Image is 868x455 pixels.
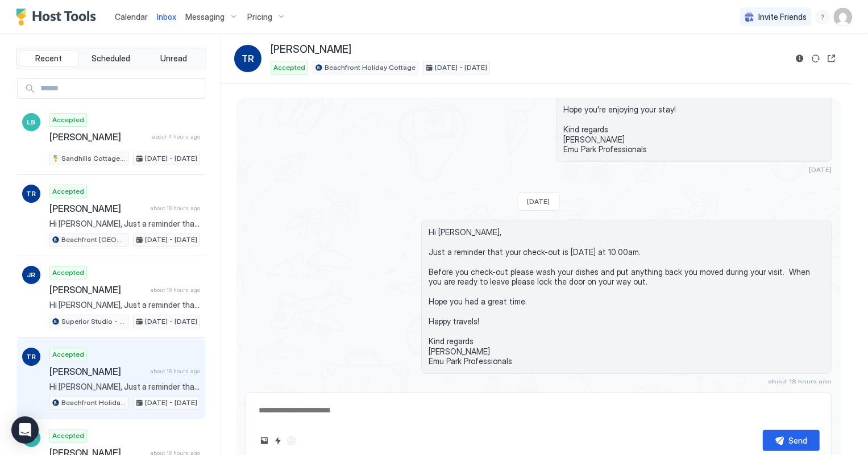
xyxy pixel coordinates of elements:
span: [DATE] [528,197,550,206]
span: [DATE] [809,165,832,174]
span: Hi [PERSON_NAME], Just wanted to check in and make sure you have everything you need? Hope you're... [563,65,824,155]
button: Upload image [258,434,271,448]
span: [DATE] - [DATE] [145,316,197,327]
span: about 18 hours ago [768,377,832,386]
button: Reservation information [793,52,807,65]
span: about 18 hours ago [150,286,200,294]
span: TR [242,52,254,65]
span: Hi [PERSON_NAME], Just a reminder that your check-out is [DATE] at 10.00am. Before you check-out ... [429,227,824,366]
span: Invite Friends [758,12,807,22]
button: Send [763,430,820,451]
div: User profile [834,8,852,26]
span: JR [27,270,36,280]
span: [DATE] - [DATE] [145,235,197,245]
span: about 18 hours ago [150,368,200,375]
button: Scheduled [81,51,142,66]
span: Pricing [247,12,272,22]
a: Calendar [115,11,148,23]
span: Beachfront Holiday Cottage [61,398,126,408]
span: Superior Studio - Unit 4 - 1103724901 [61,316,126,327]
span: TR [27,352,36,362]
span: Hi [PERSON_NAME], Just a reminder that your check-out is [DATE] at 10.00am. Before you check-out ... [49,300,200,310]
span: [PERSON_NAME] [49,284,146,295]
span: [DATE] - [DATE] [435,62,487,73]
div: Send [789,435,808,446]
span: Beachfront Holiday Cottage [325,62,416,73]
span: Inbox [157,12,176,22]
a: Host Tools Logo [16,9,101,26]
span: Hi [PERSON_NAME], Just a reminder that your check-out is [DATE] at 10.00am. Before you check-out ... [49,382,200,392]
span: Scheduled [92,53,131,64]
button: Sync reservation [809,52,823,65]
span: [PERSON_NAME] [271,43,351,56]
button: Recent [19,51,79,66]
span: LB [27,117,36,127]
div: tab-group [16,48,206,69]
span: about 18 hours ago [150,204,200,212]
span: Accepted [273,62,305,73]
button: Unread [143,51,203,66]
span: Hi [PERSON_NAME], Just a reminder that your check-out is [DATE] at 10.00am. Before you check-out ... [49,219,200,229]
span: about 4 hours ago [152,133,200,140]
button: Open reservation [825,52,838,65]
span: [PERSON_NAME] [49,366,146,377]
span: Beachfront [GEOGRAPHIC_DATA] [61,235,126,245]
div: menu [816,10,829,24]
span: Messaging [185,12,225,22]
span: Accepted [52,431,84,441]
span: [DATE] - [DATE] [145,153,197,164]
button: Quick reply [271,434,285,448]
span: [PERSON_NAME] [49,131,147,143]
span: Recent [35,53,62,64]
span: [DATE] - [DATE] [145,398,197,408]
span: Accepted [52,268,84,278]
input: Input Field [36,79,205,98]
span: Accepted [52,186,84,197]
span: Accepted [52,349,84,360]
span: [PERSON_NAME] [49,203,146,214]
span: Sandhills Cottage - [STREET_ADDRESS] [61,153,126,164]
div: Open Intercom Messenger [11,416,39,444]
a: Inbox [157,11,176,23]
span: Unread [160,53,187,64]
span: Accepted [52,115,84,125]
span: TR [27,189,36,199]
span: Calendar [115,12,148,22]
